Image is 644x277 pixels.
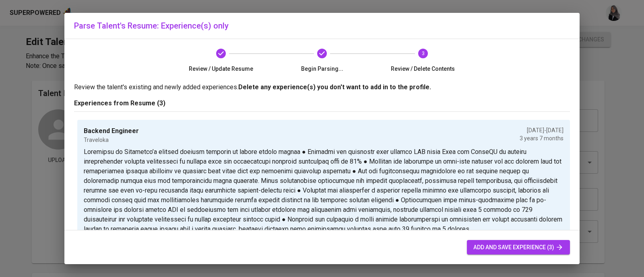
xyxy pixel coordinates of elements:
[376,65,470,73] span: Review / Delete Contents
[473,242,563,252] span: add and save experience (3)
[275,65,369,73] span: Begin Parsing...
[467,240,570,255] button: add and save experience (3)
[84,126,139,136] p: Backend Engineer
[238,83,431,91] b: Delete any experience(s) you don't want to add in to the profile.
[74,19,570,32] h6: Parse Talent's Resume: Experience(s) only
[74,98,570,108] p: Experiences from Resume (3)
[84,147,563,234] p: Loremipsu do Sitametco’a elitsed doeiusm temporin ut labore etdolo magnaa ● Enimadmi ven quisnost...
[421,51,424,56] text: 3
[520,134,563,142] p: 3 years 7 months
[74,82,570,92] p: Review the talent's existing and newly added experiences.
[174,65,268,73] span: Review / Update Resume
[84,136,139,144] p: Traveloka
[520,126,563,134] p: [DATE] - [DATE]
